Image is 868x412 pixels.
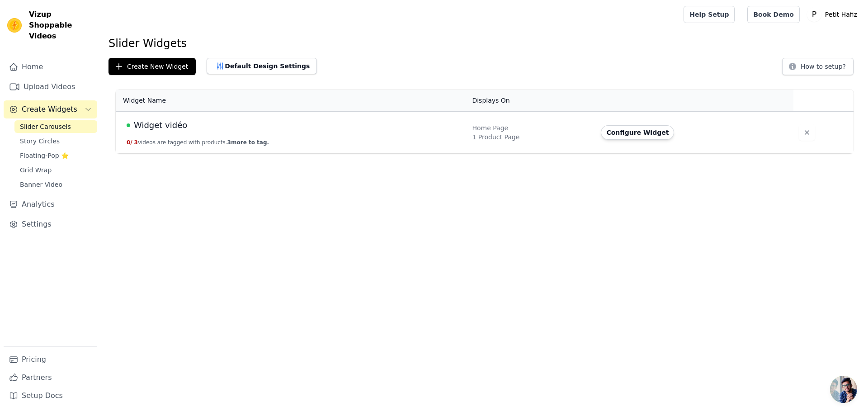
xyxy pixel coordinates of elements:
a: Upload Videos [4,78,97,96]
span: Grid Wrap [20,166,52,175]
a: How to setup? [782,64,854,73]
span: 3 [134,139,138,146]
a: Pricing [4,350,97,369]
a: Home [4,58,97,76]
th: Displays On [467,90,595,112]
th: Widget Name [116,90,467,112]
button: Configure Widget [601,125,674,140]
div: Ouvrir le chat [830,376,857,403]
button: P Petit Hafiz [807,6,861,23]
h1: Slider Widgets [108,36,861,51]
a: Settings [4,215,97,233]
a: Setup Docs [4,387,97,405]
p: Petit Hafiz [821,6,861,23]
span: Slider Carousels [20,122,71,131]
a: Book Demo [747,6,799,23]
span: 0 / [127,139,132,146]
a: Help Setup [684,6,735,23]
button: Delete widget [799,124,815,141]
span: Widget vidéo [134,119,187,132]
span: Story Circles [20,137,60,146]
a: Partners [4,369,97,387]
button: 0/ 3videos are tagged with products.3more to tag. [127,139,269,146]
a: Grid Wrap [14,164,97,176]
a: Analytics [4,195,97,213]
span: Create Widgets [22,104,77,115]
a: Floating-Pop ⭐ [14,149,97,162]
div: 1 Product Page [472,133,590,142]
a: Slider Carousels [14,120,97,133]
button: Create New Widget [108,58,196,75]
a: Story Circles [14,135,97,147]
span: Vizup Shoppable Videos [29,9,94,42]
span: Floating-Pop ⭐ [20,151,69,160]
span: Live Published [127,123,130,127]
div: Home Page [472,123,590,133]
button: Create Widgets [4,100,97,118]
span: 3 more to tag. [227,139,269,146]
text: P [812,10,816,19]
button: Default Design Settings [207,58,317,74]
img: Vizup [7,18,22,33]
a: Banner Video [14,178,97,191]
span: Banner Video [20,180,62,189]
button: How to setup? [782,58,854,75]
